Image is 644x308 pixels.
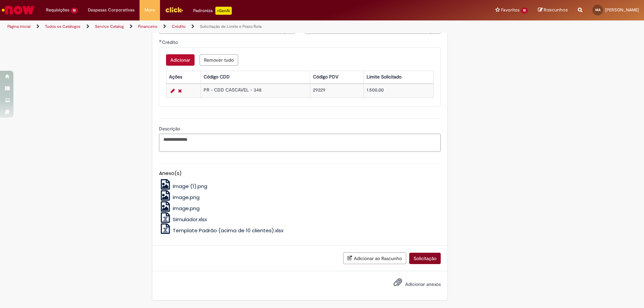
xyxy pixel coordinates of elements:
[159,40,162,42] span: Obrigatório Preenchido
[215,7,232,15] p: +GenAi
[1,3,35,17] img: ServiceNow
[159,126,181,132] span: Descrição
[193,7,232,15] div: Padroniza
[159,194,200,201] a: image.png
[538,7,568,13] a: Rascunhos
[392,276,404,292] button: Adicionar anexos
[201,84,310,98] td: PR - CDD CASCAVEL - 348
[173,194,200,201] span: image.png
[173,183,207,190] span: image (1).png
[162,39,179,45] span: Crédito
[88,7,135,13] span: Despesas Corporativas
[7,24,31,29] a: Página inicial
[201,71,310,83] th: Código CDD
[172,24,185,29] a: Crédito
[405,282,441,288] span: Adicionar anexos
[45,24,80,29] a: Todos os Catálogos
[159,183,208,190] a: image (1).png
[501,7,520,13] span: Favoritos
[521,8,528,13] span: 10
[5,20,424,33] ul: Trilhas de página
[165,5,183,15] img: click_logo_yellow_360x200.png
[173,205,200,212] span: image.png
[95,24,124,29] a: Service Catalog
[166,54,195,66] button: Add a row for Crédito
[173,227,283,234] span: Template Padrão (acima de 10 clientes).xlsx
[159,216,207,223] a: Simulador.xlsx
[71,8,78,13] span: 10
[145,7,155,13] span: More
[159,134,441,152] textarea: Descrição
[200,54,238,66] button: Remove all rows for Crédito
[138,24,157,29] a: Financeiro
[310,71,364,83] th: Código PDV
[343,252,406,264] button: Adicionar ao Rascunho
[595,8,600,12] span: MA
[159,171,441,176] h5: Anexo(s)
[544,7,568,13] span: Rascunhos
[169,87,176,95] a: Editar Linha 1
[166,71,201,83] th: Ações
[173,216,207,223] span: Simulador.xlsx
[605,7,639,13] span: [PERSON_NAME]
[46,7,69,13] span: Requisições
[176,87,183,95] a: Remover linha 1
[364,84,434,98] td: 1.500,00
[200,24,262,29] a: Solicitação de Limite e Prazo Rota
[409,253,441,264] button: Solicitação
[310,84,364,98] td: 29229
[159,227,284,234] a: Template Padrão (acima de 10 clientes).xlsx
[364,71,434,83] th: Limite Solicitado
[159,205,200,212] a: image.png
